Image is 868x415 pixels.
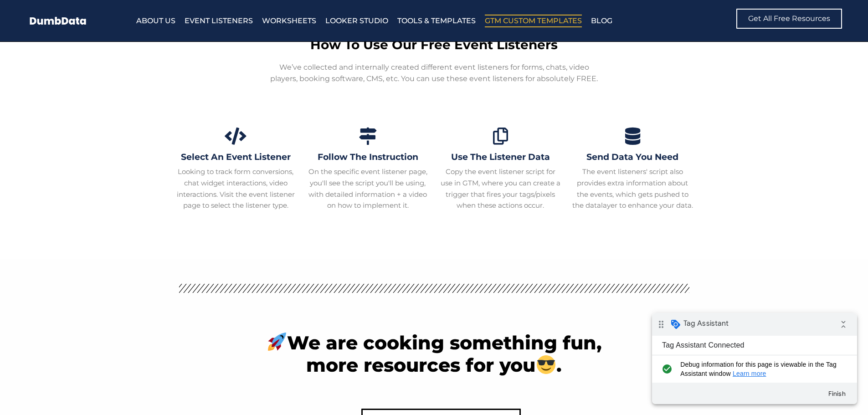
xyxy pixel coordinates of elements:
[451,152,550,162] span: use the listener Data
[307,166,429,211] p: On the specific event listener page, you'll see the script you'll be using, with detailed informa...
[136,15,175,27] a: About Us
[261,332,607,376] h2: We are cooking something fun, more resources for you .
[28,47,190,65] span: Debug information for this page is viewable in the Tag Assistant window
[736,9,842,29] a: Get All Free Resources
[7,47,22,65] i: check_circle
[537,355,555,374] img: 😎
[175,166,297,211] p: Looking to track form conversions, chat widget interactions, video interactions. Visit the event ...
[185,15,253,27] a: Event Listeners
[439,166,562,211] p: Copy the event listener script for use in GTM, where you can create a trigger that fires your tag...
[181,152,291,162] span: Select an event listener
[397,15,476,27] a: Tools & Templates
[136,15,677,27] nav: Menu
[182,2,200,20] i: Collapse debug badge
[586,152,678,162] span: send data you need
[169,72,201,89] button: Finish
[325,15,388,27] a: Looker Studio
[748,15,830,22] span: Get All Free Resources
[571,166,694,211] p: The event listeners' script also provides extra information about the events, which gets pushed t...
[266,62,603,85] p: We’ve collected and internally created different event listeners for forms, chats, video players,...
[175,36,694,53] h2: how to use our free event listeners
[81,57,114,64] a: Learn more
[318,152,418,162] span: follow the instruction
[591,15,612,27] a: Blog
[485,15,582,27] a: GTM Custom Templates
[262,15,316,27] a: Worksheets
[31,6,77,15] span: Tag Assistant
[267,333,286,351] img: 🚀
